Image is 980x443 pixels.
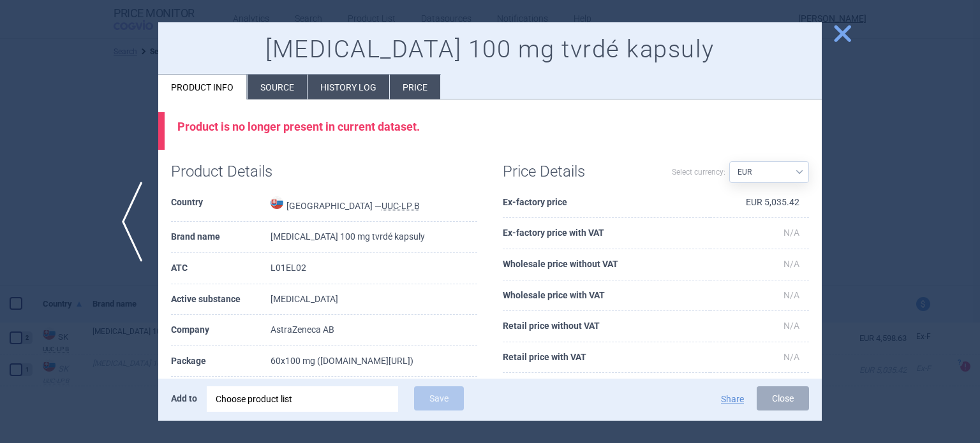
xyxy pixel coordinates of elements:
[783,228,799,238] span: N/A
[271,187,477,222] td: [GEOGRAPHIC_DATA] —
[271,346,477,377] td: 60x100 mg ([DOMAIN_NAME][URL])
[158,75,247,99] li: Product info
[503,249,710,280] th: Wholesale price without VAT
[503,280,710,312] th: Wholesale price with VAT
[171,222,271,253] th: Brand name
[783,352,799,362] span: N/A
[783,290,799,300] span: N/A
[757,386,809,410] button: Close
[390,75,440,99] li: Price
[414,386,464,410] button: Save
[672,161,725,183] label: Select currency:
[503,163,656,181] h1: Price Details
[171,284,271,316] th: Active substance
[503,187,710,219] th: Ex-factory price
[171,163,324,181] h1: Product Details
[171,253,271,284] th: ATC
[271,222,477,253] td: [MEDICAL_DATA] 100 mg tvrdé kapsuly
[710,187,809,219] td: EUR 5,035.42
[216,386,389,412] div: Choose product list
[271,196,283,209] img: Slovakia
[171,315,271,346] th: Company
[171,386,197,410] p: Add to
[308,75,389,99] li: History log
[171,187,271,222] th: Country
[171,377,271,408] th: Dosage form
[177,120,809,134] div: Product is no longer present in current dataset.
[721,395,744,403] button: Share
[271,377,477,408] td: Tvrdá kapsula
[271,315,477,346] td: AstraZeneca AB
[271,253,477,284] td: L01EL02
[503,342,710,374] th: Retail price with VAT
[271,284,477,316] td: [MEDICAL_DATA]
[207,386,398,412] div: Choose product list
[171,35,809,64] h1: [MEDICAL_DATA] 100 mg tvrdé kapsuly
[503,311,710,342] th: Retail price without VAT
[171,346,271,377] th: Package
[248,75,307,99] li: Source
[503,218,710,249] th: Ex-factory price with VAT
[382,201,420,211] abbr: UUC-LP B — List of medicinal products published by the Ministry of Health of the Slovak Republic ...
[783,259,799,269] span: N/A
[783,321,799,331] span: N/A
